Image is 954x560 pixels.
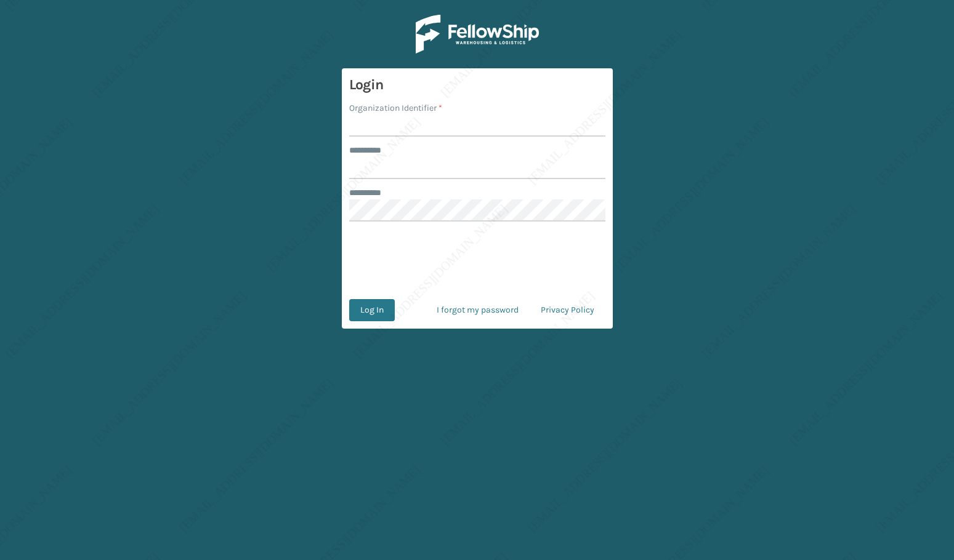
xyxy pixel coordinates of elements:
a: Privacy Policy [530,299,605,321]
label: Organization Identifier [349,102,442,114]
iframe: reCAPTCHA [384,236,571,284]
h3: Login [349,76,605,94]
button: Log In [349,299,395,321]
a: I forgot my password [426,299,530,321]
img: Logo [416,15,539,54]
